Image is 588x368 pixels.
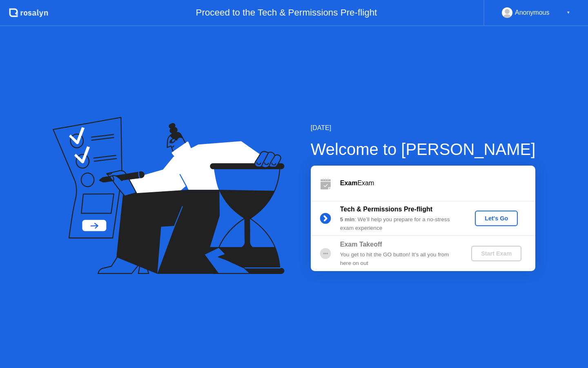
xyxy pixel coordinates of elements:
div: Anonymous [515,7,550,18]
button: Let's Go [475,211,518,226]
b: Exam Takeoff [340,241,382,248]
b: Tech & Permissions Pre-flight [340,206,432,213]
div: Start Exam [474,250,518,257]
b: 5 min [340,216,355,222]
div: [DATE] [311,123,536,133]
div: ▼ [566,7,570,18]
div: Welcome to [PERSON_NAME] [311,137,536,162]
div: Exam [340,178,535,188]
div: You get to hit the GO button! It’s all you from here on out [340,251,458,267]
b: Exam [340,180,358,186]
button: Start Exam [471,246,521,261]
div: Let's Go [478,215,514,222]
div: : We’ll help you prepare for a no-stress exam experience [340,215,458,232]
